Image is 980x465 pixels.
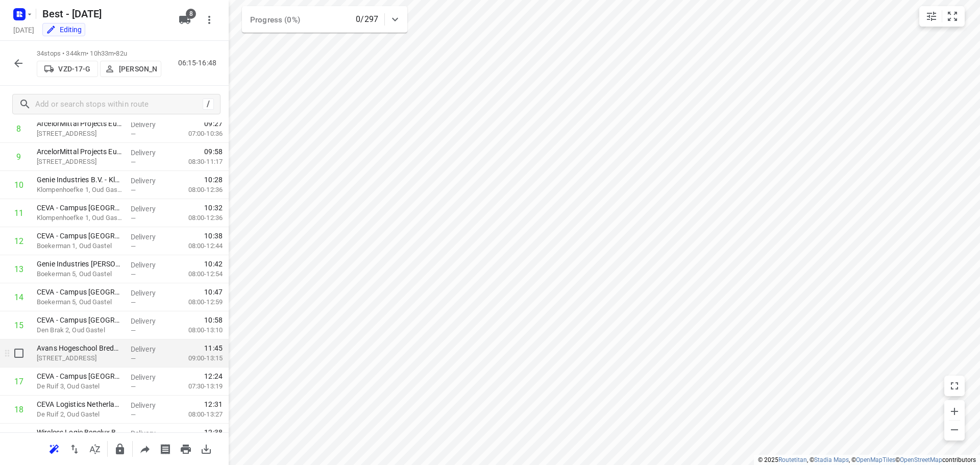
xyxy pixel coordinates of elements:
[37,409,122,420] p: De Ruif 2, Oud Gastel
[921,6,942,27] button: Map settings
[204,175,223,185] span: 10:28
[131,288,168,298] p: Delivery
[37,213,122,223] p: Klompenhoefke 1, Oud Gastel
[942,6,963,27] button: Fit zoom
[172,129,223,139] p: 07:00-10:36
[37,353,122,363] p: [STREET_ADDRESS]
[37,175,122,185] p: Genie Industries B.V. - Klompenhoefke(Tobias van Kruijsdijk)
[172,241,223,251] p: 08:00-12:44
[131,232,168,242] p: Delivery
[131,119,168,130] p: Delivery
[37,315,122,325] p: CEVA - Campus Roosendaal 2(Jolanda van Kaam)
[172,157,223,167] p: 08:30-11:17
[131,204,168,214] p: Delivery
[131,130,136,138] span: —
[204,118,223,129] span: 09:27
[131,428,168,438] p: Delivery
[37,61,98,77] button: VZD-17-G
[37,157,122,167] p: Mannesmannweg 5, Heijningen
[172,409,223,420] p: 08:00-13:27
[37,146,122,157] p: ArcelorMittal Projects Europe(Sonja Gleisberg)
[37,259,122,269] p: Genie Industries B.V. - Boekerman(Tobias van Kruijsdijk)
[37,427,122,437] p: Wireless Logic Benelux BV - Roosendaal(Elian van Gestel)
[242,6,407,33] div: Progress (0%)0/297
[9,343,29,363] span: Select
[37,325,122,335] p: Den Brak 2, Oud Gastel
[250,15,300,25] span: Progress (0%)
[58,65,90,73] p: VZD-17-G
[172,185,223,195] p: 08:00-12:36
[131,186,136,194] span: —
[196,444,216,453] span: Download route
[119,65,157,73] p: [PERSON_NAME]
[37,241,122,251] p: Boekerman 1, Oud Gastel
[37,297,122,307] p: Boekerman 5, Oud Gastel
[37,203,122,213] p: CEVA - Campus Roosendaal 3(Ivo van Ginneken)
[131,344,168,354] p: Delivery
[203,99,214,110] div: /
[204,315,223,325] span: 10:58
[172,297,223,307] p: 08:00-12:59
[172,325,223,335] p: 08:00-13:10
[856,456,895,463] a: OpenMapTiles
[85,444,105,453] span: Sort by time window
[110,439,130,459] button: Lock route
[37,118,122,129] p: ArcelorMittal Projects Europe([PERSON_NAME])
[44,444,64,453] span: Reoptimize route
[204,343,223,353] span: 11:45
[131,372,168,382] p: Delivery
[37,269,122,279] p: Boekerman 5, Oud Gastel
[131,260,168,270] p: Delivery
[172,381,223,391] p: 07:30-13:19
[131,148,168,158] p: Delivery
[14,264,23,274] div: 13
[199,10,219,30] button: More
[131,411,136,419] span: —
[37,49,161,59] p: 34 stops • 344km • 10h33m
[172,213,223,223] p: 08:00-12:36
[14,236,23,246] div: 12
[758,456,976,463] li: © 2025 , © , © © contributors
[204,399,223,409] span: 12:31
[204,427,223,437] span: 12:38
[135,444,155,453] span: Share route
[204,203,223,213] span: 10:32
[131,316,168,326] p: Delivery
[37,287,122,297] p: CEVA - Campus Roosendaal 1(Ivo van Ginneken)
[131,383,136,390] span: —
[14,292,23,302] div: 14
[176,444,196,453] span: Print route
[37,371,122,381] p: CEVA - Campus Roosendaal 4(Ivo van Ginneken)
[155,444,176,453] span: Print shipping labels
[178,58,220,68] p: 06:15-16:48
[37,129,122,139] p: [STREET_ADDRESS]
[204,371,223,381] span: 12:24
[14,180,23,190] div: 10
[16,152,21,162] div: 9
[16,124,21,134] div: 8
[114,50,116,57] span: •
[14,377,23,386] div: 17
[172,269,223,279] p: 08:00-12:54
[131,176,168,186] p: Delivery
[14,405,23,414] div: 18
[204,231,223,241] span: 10:38
[131,158,136,166] span: —
[37,185,122,195] p: Klompenhoefke 1, Oud Gastel
[814,456,849,463] a: Stadia Maps
[35,96,203,112] input: Add or search stops within route
[186,9,196,19] span: 8
[131,214,136,222] span: —
[172,353,223,363] p: 09:00-13:15
[116,50,127,57] span: 82u
[14,208,23,218] div: 11
[131,242,136,250] span: —
[131,355,136,362] span: —
[46,25,82,35] div: You are currently in edit mode.
[204,146,223,157] span: 09:58
[64,444,85,453] span: Reverse route
[131,400,168,410] p: Delivery
[131,327,136,334] span: —
[37,231,122,241] p: CEVA - Campus Roosendaal 5(Jolanda van Kaam)
[9,24,38,36] h5: Project date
